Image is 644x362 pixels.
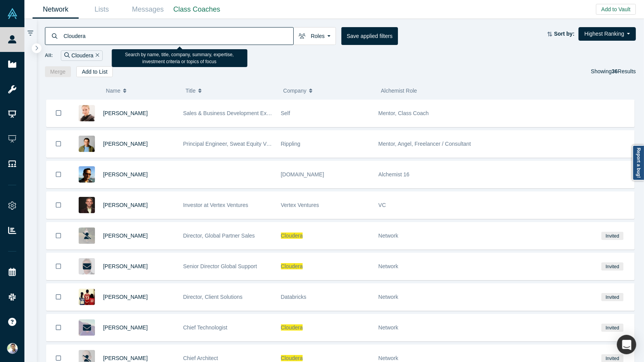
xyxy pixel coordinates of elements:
span: Cloudera [281,263,303,269]
span: Invited [601,324,623,332]
img: Andrei Savu's Profile Image [79,136,95,152]
span: All: [45,52,53,59]
button: Merge [45,66,71,77]
button: Company [283,83,373,99]
span: Invited [601,232,623,240]
strong: Sort by: [554,31,575,37]
button: Add to Vault [596,4,636,15]
a: Messages [125,0,171,19]
span: Network [379,233,398,239]
button: Title [186,83,275,99]
span: Cloudera [281,355,303,361]
input: Search by name, title, company, summary, expertise, investment criteria or topics of focus [63,27,293,45]
strong: 36 [612,68,618,74]
span: Invited [601,293,623,301]
button: Bookmark [46,100,71,127]
a: [PERSON_NAME] [103,171,148,178]
span: Network [379,294,398,300]
span: Network [379,355,398,361]
span: Databricks [281,294,307,300]
div: Cloudera [61,50,102,61]
button: Bookmark [46,284,71,310]
span: Network [379,324,398,331]
span: Network [379,263,398,269]
img: Jayant Shekhar's Profile Image [79,166,95,183]
button: Name [106,83,177,99]
a: [PERSON_NAME] [103,294,148,300]
span: Director, Global Partner Sales [183,233,255,239]
a: Network [33,0,79,19]
button: Bookmark [46,131,71,157]
span: Principal Engineer, Sweat Equity Ventures [183,141,285,147]
span: Chief Architect [183,355,218,361]
span: Invited [601,262,623,271]
a: [PERSON_NAME] [103,233,148,239]
span: Cloudera [281,324,303,331]
a: Lists [79,0,125,19]
a: [PERSON_NAME] [103,141,148,147]
span: Sales & Business Development Executive [183,110,284,116]
button: Remove Filter [93,51,99,60]
span: Alchemist Role [381,88,417,94]
span: Chief Technologist [183,324,227,331]
span: Director, Client Solutions [183,294,243,300]
span: Company [283,83,307,99]
span: Senior Director Global Support [183,263,257,269]
span: VC [379,202,386,208]
span: Results [612,68,636,74]
img: Pat McDonough's Profile Image [79,289,95,305]
div: Showing [591,66,636,77]
span: Rippling [281,141,301,147]
span: Mentor, Class Coach [379,110,429,116]
img: Alchemist Vault Logo [7,8,18,19]
span: Investor at Vertex Ventures [183,202,248,208]
a: [PERSON_NAME] [103,202,148,208]
button: Highest Ranking [579,27,636,41]
span: Self [281,110,290,116]
a: [PERSON_NAME] [103,110,148,116]
span: Alchemist 16 [379,171,410,178]
a: Report a bug! [632,145,644,181]
a: Class Coaches [171,0,223,19]
span: Mentor, Angel, Freelancer / Consultant [379,141,471,147]
img: Jonathan Heiliger's Profile Image [79,197,95,213]
button: Bookmark [46,253,71,280]
a: [PERSON_NAME] [103,324,148,331]
button: Bookmark [46,192,71,219]
button: Add to List [76,66,113,77]
button: Bookmark [46,222,71,249]
img: Elizabeth Quade's Profile Image [79,105,95,121]
span: [DOMAIN_NAME] [281,171,324,178]
a: [PERSON_NAME] [103,263,148,269]
button: Bookmark [46,314,71,341]
img: Ravi Belani's Account [7,343,18,354]
span: Cloudera [281,233,303,239]
button: Bookmark [46,161,71,188]
button: Roles [293,27,336,45]
button: Save applied filters [341,27,398,45]
a: [PERSON_NAME] [103,355,148,361]
span: Title [186,83,196,99]
span: Name [106,83,120,99]
span: Vertex Ventures [281,202,319,208]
